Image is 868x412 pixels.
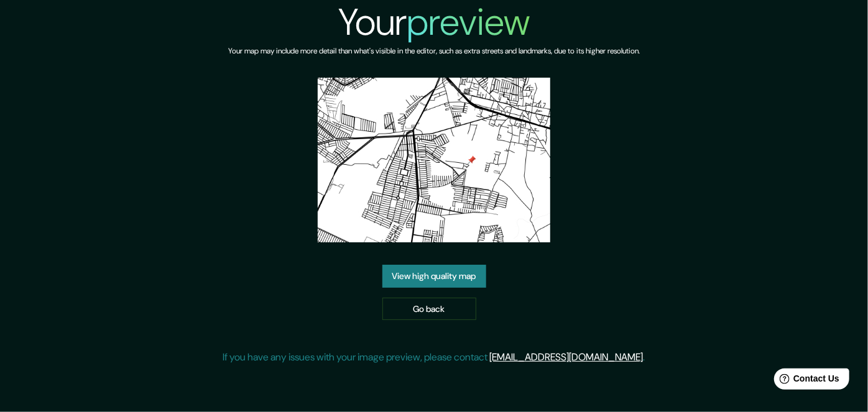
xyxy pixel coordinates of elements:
[382,298,476,321] a: Go back
[223,350,645,365] p: If you have any issues with your image preview, please contact .
[757,364,854,398] iframe: Help widget launcher
[382,265,486,288] a: View high quality map
[490,350,644,364] a: [EMAIL_ADDRESS][DOMAIN_NAME]
[228,45,640,58] h6: Your map may include more detail than what's visible in the editor, such as extra streets and lan...
[318,78,551,242] img: created-map-preview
